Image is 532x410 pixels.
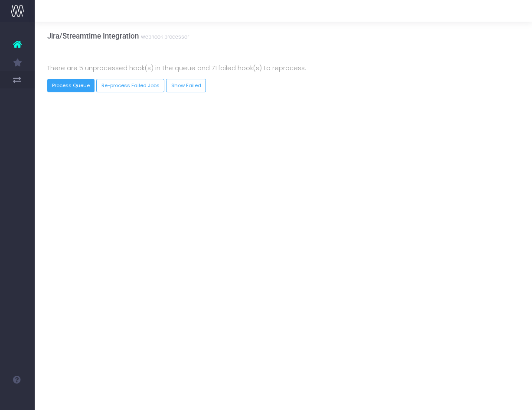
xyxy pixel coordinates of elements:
button: Re-process Failed Jobs [96,79,164,92]
small: webhook processor [139,32,189,40]
button: Process Queue [47,79,95,92]
img: images/default_profile_image.png [11,393,24,406]
a: Show Failed [166,79,206,92]
h3: Jira/Streamtime Integration [47,32,189,40]
p: There are 5 unprocessed hook(s) in the queue and 71 failed hook(s) to reprocess. [47,63,520,73]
